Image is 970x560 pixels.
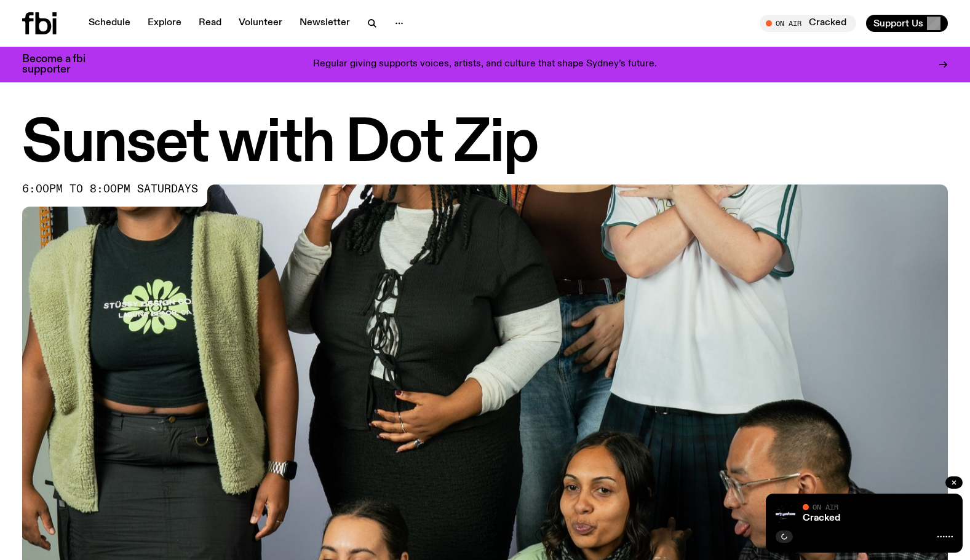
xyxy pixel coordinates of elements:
h1: Sunset with Dot Zip [22,117,948,172]
span: Support Us [873,18,923,29]
a: Volunteer [231,15,290,32]
a: Schedule [81,15,138,32]
p: Regular giving supports voices, artists, and culture that shape Sydney’s future. [313,59,657,70]
a: Cracked [803,513,840,523]
a: Newsletter [292,15,357,32]
button: Support Us [866,15,948,32]
img: Logo for Podcast Cracked. Black background, with white writing, with glass smashing graphics [776,503,795,523]
span: 6:00pm to 8:00pm saturdays [22,184,198,194]
button: On AirCracked [760,15,856,32]
h3: Become a fbi supporter [22,54,101,75]
a: Read [191,15,229,32]
span: On Air [813,503,838,511]
a: Explore [140,15,189,32]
